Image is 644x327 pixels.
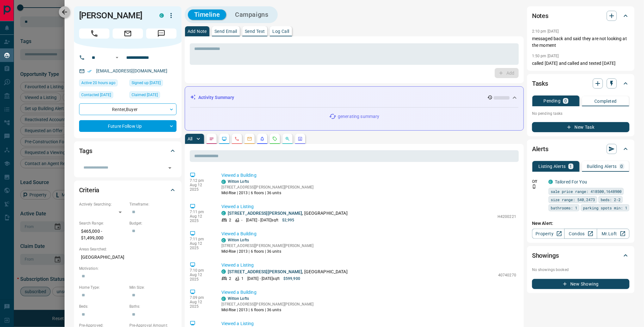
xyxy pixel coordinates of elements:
p: [DATE] - [DATE] sqft [246,217,278,223]
p: $465,000 - $1,499,000 [79,226,126,243]
p: $599,900 [283,276,300,281]
svg: Push Notification Only [532,184,536,189]
p: Send Text [245,29,265,34]
p: Mid-Rise | 2013 | 6 floors | 36 units [221,190,314,196]
div: condos.ca [221,269,226,274]
p: Mid-Rise | 2013 | 6 floors | 36 units [221,307,314,313]
p: All [188,137,193,141]
p: [GEOGRAPHIC_DATA] [79,252,176,262]
span: Email [113,28,143,39]
button: New Showing [532,279,629,289]
div: Activity Summary [190,92,518,103]
div: condos.ca [221,238,226,243]
p: 1 [570,164,572,169]
p: Home Type: [79,285,126,290]
h2: Alerts [532,144,548,154]
svg: Opportunities [285,136,290,141]
p: Building Alerts [587,164,617,169]
svg: Emails [247,136,252,141]
p: $2,995 [282,217,294,223]
p: Off [532,179,545,184]
span: Contacted [DATE] [81,92,111,98]
p: Add Note [188,29,207,34]
p: Viewed a Listing [221,262,516,268]
span: size range: 540,2473 [551,196,595,203]
span: bathrooms: 1 [551,205,577,211]
p: [DATE] - [DATE] sqft [247,276,280,281]
p: 2 [229,276,231,281]
svg: Calls [234,136,239,141]
h2: Tasks [532,78,548,89]
button: Open [165,163,174,172]
p: Viewed a Building [221,231,516,237]
p: No showings booked [532,267,629,273]
div: condos.ca [221,211,226,215]
p: , [GEOGRAPHIC_DATA] [228,210,348,217]
p: Baths: [129,304,176,309]
a: Mr.Loft [597,229,629,239]
button: Timeline [188,9,226,20]
p: [STREET_ADDRESS][PERSON_NAME][PERSON_NAME] [221,184,314,190]
div: condos.ca [221,297,226,301]
div: Tags [79,143,176,158]
p: New Alert: [532,220,629,227]
p: called [DATE] and called and texted [DATE] [532,60,629,67]
a: Witton Lofts [228,296,249,301]
svg: Notes [209,136,214,141]
p: Actively Searching: [79,201,126,207]
h2: Showings [532,250,559,261]
p: Viewed a Building [221,172,516,179]
button: Open [113,54,121,61]
p: - [241,217,242,223]
p: Log Call [272,29,289,34]
div: Criteria [79,182,176,198]
p: 7:10 pm [190,268,212,273]
a: [STREET_ADDRESS][PERSON_NAME] [228,269,302,274]
button: New Task [532,122,629,132]
p: Motivation: [79,266,176,271]
div: Tasks [532,76,629,91]
p: Viewed a Building [221,289,516,296]
div: Sun Jun 30 2024 [129,91,176,100]
p: 0 [564,99,567,103]
p: Timeframe: [129,201,176,207]
a: [EMAIL_ADDRESS][DOMAIN_NAME] [96,68,168,73]
p: Completed [594,99,617,103]
svg: Email Verified [87,69,92,73]
a: Tailored For You [555,179,587,184]
p: Min Size: [129,285,176,290]
h2: Criteria [79,185,100,195]
span: Claimed [DATE] [132,92,158,98]
div: Sun Mar 08 2020 [129,79,176,88]
div: Alerts [532,141,629,157]
span: beds: 2-2 [601,196,621,203]
p: 40740270 [498,272,516,278]
p: 0 [621,164,623,169]
div: Future Follow Up [79,120,176,132]
p: No pending tasks [532,109,629,118]
p: generating summary [338,113,379,120]
p: Aug 12 2025 [190,183,212,192]
span: Signed up [DATE] [132,80,161,86]
span: sale price range: 418500,1648900 [551,188,622,194]
p: 1:50 pm [DATE] [532,54,559,58]
p: 7:11 pm [190,237,212,241]
div: Tue Aug 12 2025 [79,79,126,88]
p: Aug 12 2025 [190,273,212,281]
p: [STREET_ADDRESS][PERSON_NAME][PERSON_NAME] [221,243,314,249]
div: condos.ca [159,13,164,18]
p: 2:10 pm [DATE] [532,29,559,34]
a: [STREET_ADDRESS][PERSON_NAME] [228,211,302,216]
p: , [GEOGRAPHIC_DATA] [228,268,348,275]
div: Renter , Buyer [79,103,176,115]
button: Campaigns [229,9,275,20]
span: parking spots min: 1 [583,205,627,211]
p: Areas Searched: [79,246,176,252]
div: Sat Jan 29 2022 [79,91,126,100]
p: Viewed a Listing [221,320,516,327]
p: Search Range: [79,220,126,226]
a: Condos [564,229,597,239]
span: Message [146,28,176,39]
p: 7:11 pm [190,210,212,214]
p: 2 [229,217,231,223]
